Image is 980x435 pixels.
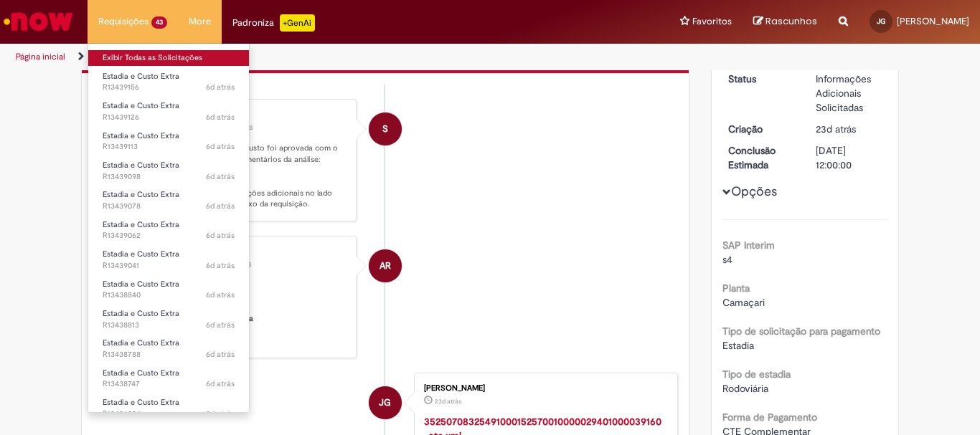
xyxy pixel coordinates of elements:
[206,230,235,241] time: 22/08/2025 10:34:08
[206,349,235,360] time: 22/08/2025 09:43:35
[88,306,249,333] a: Aberto R13438813 : Estadia e Custo Extra
[722,282,750,295] b: Planta
[16,51,65,62] a: Página inicial
[1,7,75,36] img: ServiceNow
[206,201,235,211] span: 6d atrás
[206,408,235,419] span: 9d atrás
[722,239,775,252] b: SAP Interim
[103,408,235,420] span: R13426324
[103,279,179,290] span: Estadia e Custo Extra
[103,260,235,272] span: R13439041
[103,368,179,378] span: Estadia e Custo Extra
[722,296,765,309] span: Camaçari
[103,249,179,259] span: Estadia e Custo Extra
[88,277,249,303] a: Aberto R13438840 : Estadia e Custo Extra
[88,247,249,273] a: Aberto R13439041 : Estadia e Custo Extra
[722,325,880,338] b: Tipo de solicitação para pagamento
[88,187,249,214] a: Aberto R13439078 : Estadia e Custo Extra
[206,290,235,300] time: 22/08/2025 09:52:49
[103,71,179,82] span: Estadia e Custo Extra
[206,260,235,271] span: 6d atrás
[206,141,235,152] span: 6d atrás
[88,395,249,421] a: Aberto R13426324 : Estadia e Custo Extra
[379,386,391,420] span: JG
[103,189,179,200] span: Estadia e Custo Extra
[103,219,179,230] span: Estadia e Custo Extra
[206,349,235,360] span: 6d atrás
[369,113,402,145] div: System
[816,72,882,115] div: Informações Adicionais Solicitadas
[722,253,732,266] span: s4
[103,397,179,408] span: Estadia e Custo Extra
[206,378,235,389] span: 6d atrás
[88,217,249,244] a: Aberto R13439062 : Estadia e Custo Extra
[103,378,235,390] span: R13438747
[753,15,817,29] a: Rascunhos
[232,14,315,32] div: Padroniza
[816,122,882,136] div: 05/08/2025 08:23:50
[88,69,249,95] a: Aberto R13439156 : Estadia e Custo Extra
[103,320,235,331] span: R13438813
[722,339,754,352] span: Estadia
[280,14,315,32] p: +GenAi
[206,112,235,123] span: 6d atrás
[189,14,211,29] span: More
[816,123,856,135] span: 23d atrás
[722,382,768,395] span: Rodoviária
[722,368,791,381] b: Tipo de estadia
[103,290,235,301] span: R13438840
[717,143,806,172] dt: Conclusão Estimada
[88,50,249,66] a: Exibir Todas as Solicitações
[103,338,179,348] span: Estadia e Custo Extra
[369,386,402,419] div: JULIO DE SOUZA GARCIA
[369,249,402,282] div: Ambev RPA
[816,123,856,135] time: 05/08/2025 08:23:50
[103,112,235,123] span: R13439126
[103,171,235,183] span: R13439098
[765,14,817,28] span: Rascunhos
[897,15,969,27] span: [PERSON_NAME]
[88,335,249,362] a: Aberto R13438788 : Estadia e Custo Extra
[382,112,388,146] span: S
[206,171,235,182] time: 22/08/2025 10:38:56
[206,408,235,419] time: 18/08/2025 18:12:13
[103,201,235,212] span: R13439078
[206,141,235,152] time: 22/08/2025 10:41:41
[206,290,235,300] span: 6d atrás
[88,43,250,413] ul: Requisições
[816,143,882,172] div: [DATE] 12:00:00
[380,249,391,283] span: AR
[435,397,461,406] span: 23d atrás
[103,100,179,111] span: Estadia e Custo Extra
[103,230,235,242] span: R13439062
[206,82,235,92] span: 6d atrás
[103,141,235,153] span: R13439113
[206,320,235,330] time: 22/08/2025 09:47:40
[206,260,235,271] time: 22/08/2025 10:29:44
[103,82,235,93] span: R13439156
[877,16,885,26] span: JG
[88,365,249,392] a: Aberto R13438747 : Estadia e Custo Extra
[98,14,149,29] span: Requisições
[424,384,663,393] div: [PERSON_NAME]
[206,112,235,123] time: 22/08/2025 10:44:01
[692,14,732,29] span: Favoritos
[717,122,806,136] dt: Criação
[206,171,235,182] span: 6d atrás
[717,72,806,86] dt: Status
[722,411,817,424] b: Forma de Pagamento
[88,128,249,155] a: Aberto R13439113 : Estadia e Custo Extra
[103,349,235,360] span: R13438788
[103,160,179,171] span: Estadia e Custo Extra
[103,130,179,141] span: Estadia e Custo Extra
[206,230,235,241] span: 6d atrás
[151,16,167,29] span: 43
[103,308,179,319] span: Estadia e Custo Extra
[206,320,235,330] span: 6d atrás
[88,98,249,125] a: Aberto R13439126 : Estadia e Custo Extra
[11,44,643,70] ul: Trilhas de página
[206,378,235,389] time: 22/08/2025 09:38:30
[88,158,249,184] a: Aberto R13439098 : Estadia e Custo Extra
[206,201,235,211] time: 22/08/2025 10:36:39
